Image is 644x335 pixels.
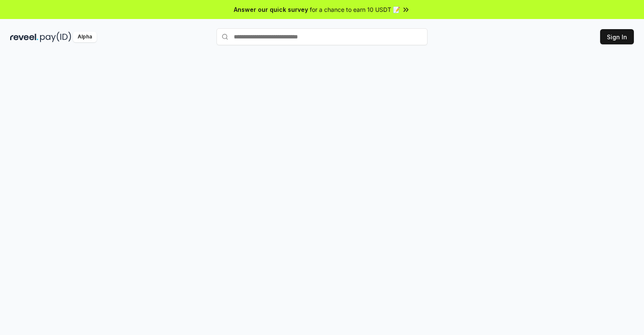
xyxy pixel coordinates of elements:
[310,5,400,14] span: for a chance to earn 10 USDT 📝
[40,32,71,42] img: pay_id
[600,29,634,44] button: Sign In
[234,5,308,14] span: Answer our quick survey
[73,32,97,42] div: Alpha
[10,32,38,42] img: reveel_dark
